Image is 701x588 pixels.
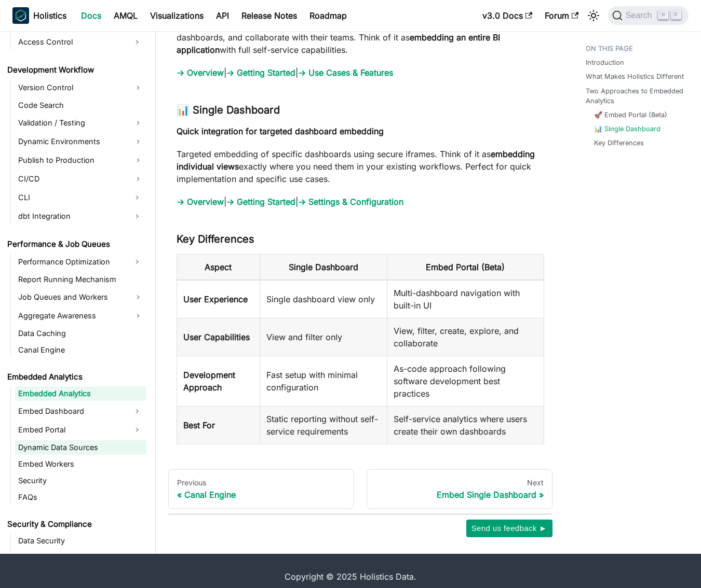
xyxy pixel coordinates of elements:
[15,98,146,113] a: Code Search
[177,66,544,79] p: | |
[586,72,684,81] a: What Makes Holistics Different
[33,9,66,22] b: Holistics
[15,171,146,187] a: CI/CD
[177,489,345,500] div: Canal Engine
[15,289,146,305] a: Job Queues and Workers
[177,67,224,78] a: → Overview
[177,233,544,246] h3: Key Differences
[387,356,544,407] td: As-code approach following software development best practices
[210,7,235,24] a: API
[226,67,295,78] a: → Getting Started
[608,6,689,25] button: Search (Command+K)
[585,7,602,24] button: Switch between dark and light mode (currently light mode)
[128,254,146,270] button: Expand sidebar category 'Performance Optimization'
[15,490,146,505] a: FAQs
[289,262,358,272] strong: Single Dashboard
[466,520,552,537] button: Send us feedback ►
[367,469,552,509] a: NextEmbed Single Dashboard
[128,403,146,419] button: Expand sidebar category 'Embed Dashboard'
[15,534,146,548] a: Data Security
[303,7,353,24] a: Roadmap
[128,208,146,225] button: Expand sidebar category 'dbt Integration'
[658,10,668,20] kbd: ⌘
[177,126,384,136] strong: Quick integration for targeted dashboard embedding
[15,208,128,225] a: dbt Integration
[15,343,146,357] a: Canal Engine
[15,189,128,206] a: CLI
[177,104,544,117] h3: 📊 Single Dashboard
[235,7,303,24] a: Release Notes
[226,197,295,207] a: → Getting Started
[4,63,146,77] a: Development Workflow
[12,7,29,24] img: Holistics
[15,79,146,96] a: Version Control
[15,326,146,341] a: Data Caching
[623,11,658,20] span: Search
[375,478,544,487] div: Next
[298,197,403,207] a: → Settings & Configuration
[15,473,146,488] a: Security
[15,34,128,50] a: Access Control
[375,489,544,500] div: Embed Single Dashboard
[586,58,624,67] a: Introduction
[298,67,393,78] a: → Use Cases & Features
[128,189,146,206] button: Expand sidebar category 'CLI'
[15,440,146,455] a: Dynamic Data Sources
[671,10,681,20] kbd: K
[15,550,146,565] a: GDPR Statement
[476,7,538,24] a: v3.0 Docs
[177,195,544,208] p: | |
[75,7,107,24] a: Docs
[260,280,387,318] td: Single dashboard view only
[4,517,146,531] a: Security & Compliance
[128,34,146,50] button: Expand sidebar category 'Access Control'
[426,262,505,272] strong: Embed Portal (Beta)
[15,115,146,131] a: Validation / Testing
[183,294,248,304] strong: User Experience
[15,133,146,150] a: Dynamic Environments
[387,318,544,356] td: View, filter, create, explore, and collaborate
[594,138,644,148] a: Key Differences
[128,422,146,438] button: Expand sidebar category 'Embed Portal'
[183,420,215,430] strong: Best For
[12,7,66,24] a: HolisticsHolistics
[177,19,544,56] p: Embed a mini BI application within your application where users can explore data, create dashboar...
[387,407,544,444] td: Self-service analytics where users create their own dashboards
[177,478,345,487] div: Previous
[144,7,210,24] a: Visualizations
[168,469,354,509] a: PreviousCanal Engine
[538,7,585,24] a: Forum
[15,403,128,419] a: Embed Dashboard
[183,370,235,393] strong: Development Approach
[183,332,250,342] strong: User Capabilities
[177,197,224,207] a: → Overview
[15,386,146,401] a: Embedded Analytics
[15,254,128,270] a: Performance Optimization
[15,272,146,287] a: Report Running Mechanism
[471,522,547,535] span: Send us feedback ►
[15,422,128,438] a: Embed Portal
[177,148,544,185] p: Targeted embedding of specific dashboards using secure iframes. Think of it as exactly where you ...
[67,570,634,583] div: Copyright © 2025 Holistics Data.
[260,407,387,444] td: Static reporting without self-service requirements
[260,356,387,407] td: Fast setup with minimal configuration
[168,469,552,509] nav: Docs pages
[387,280,544,318] td: Multi-dashboard navigation with built-in UI
[594,124,660,134] a: 📊 Single Dashboard
[15,307,146,324] a: Aggregate Awareness
[205,262,232,272] strong: Aspect
[586,86,685,106] a: Two Approaches to Embedded Analytics
[594,110,667,120] a: 🚀 Embed Portal (Beta)
[107,7,144,24] a: AMQL
[260,318,387,356] td: View and filter only
[4,370,146,384] a: Embedded Analytics
[15,152,146,169] a: Publish to Production
[4,237,146,251] a: Performance & Job Queues
[15,457,146,471] a: Embed Workers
